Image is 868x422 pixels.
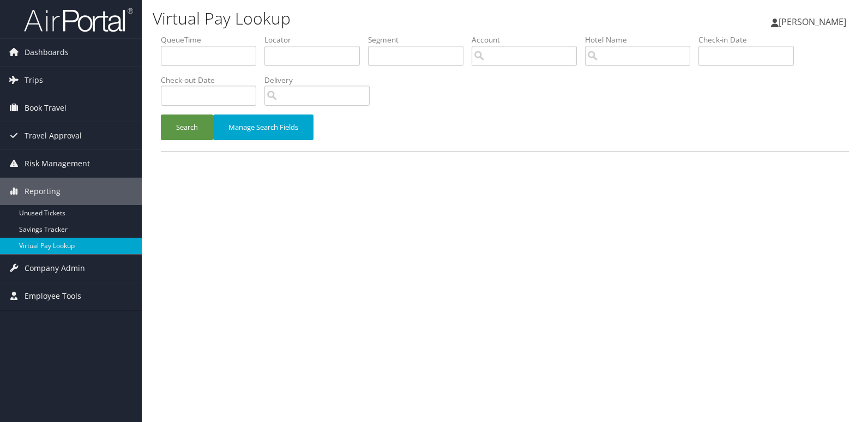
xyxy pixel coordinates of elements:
label: Account [472,34,585,45]
label: Hotel Name [585,34,698,45]
button: Manage Search Fields [213,114,314,140]
label: Segment [368,34,472,45]
span: Trips [25,67,43,94]
img: airportal-logo.png [24,7,133,33]
span: Book Travel [25,94,67,122]
span: Risk Management [25,150,90,177]
label: Check-out Date [161,75,264,86]
a: [PERSON_NAME] [771,5,857,38]
span: Company Admin [25,255,85,282]
span: Dashboards [25,39,69,66]
label: Delivery [264,75,378,86]
span: Employee Tools [25,282,81,310]
span: [PERSON_NAME] [779,16,846,28]
label: QueueTime [161,34,264,45]
span: Reporting [25,178,61,205]
label: Locator [264,34,368,45]
button: Search [161,114,213,140]
span: Travel Approval [25,122,82,149]
label: Check-in Date [698,34,802,45]
h1: Virtual Pay Lookup [153,7,622,30]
